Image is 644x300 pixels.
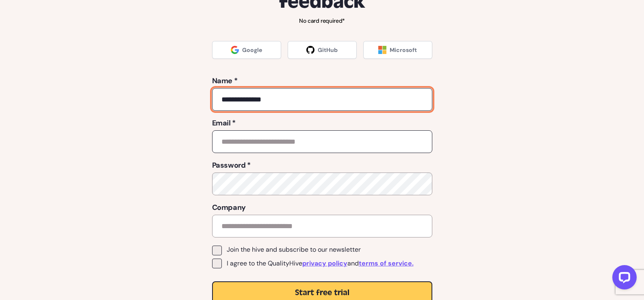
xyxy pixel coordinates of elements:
[212,41,281,59] a: Google
[227,259,414,268] span: I agree to the QualityHive and
[242,46,262,54] span: Google
[363,41,432,59] a: Microsoft
[227,246,361,254] span: Join the hive and subscribe to our newsletter
[173,17,472,25] p: No card required*
[302,259,347,268] a: privacy policy
[212,117,432,129] label: Email *
[606,262,640,296] iframe: LiveChat chat widget
[295,288,349,297] span: Start free trial
[359,259,414,268] a: terms of service.
[212,160,432,171] label: Password *
[212,202,432,213] label: Company
[390,46,417,54] span: Microsoft
[318,46,338,54] span: GitHub
[212,75,432,86] label: Name *
[288,41,357,59] a: GitHub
